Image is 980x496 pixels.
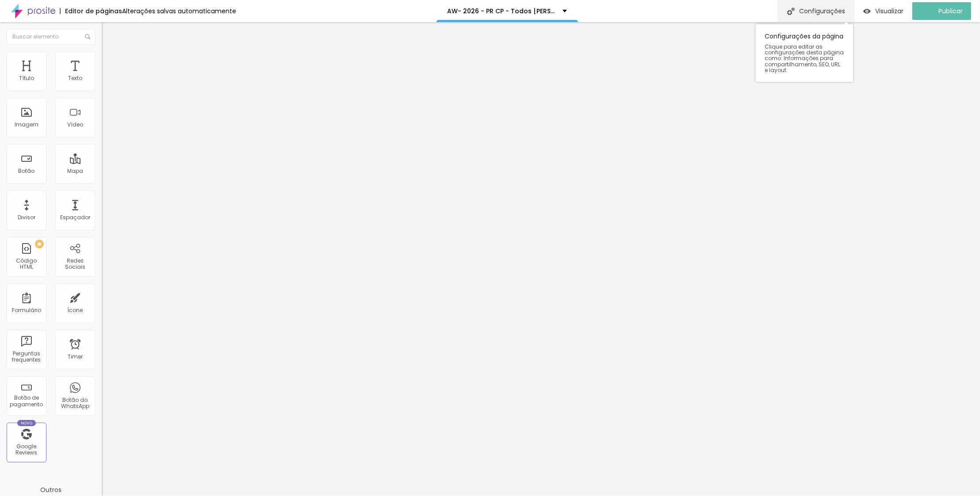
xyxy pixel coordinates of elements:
[7,29,95,45] input: Buscar elemento
[19,75,34,81] div: Título
[57,258,92,271] div: Redes Sociais
[787,8,795,15] img: Icone
[17,420,36,426] div: Novo
[68,75,82,81] div: Texto
[68,307,83,313] div: Ícone
[756,24,853,82] div: Configurações da página
[765,44,844,73] span: Clique para editar as configurações desta página como: Informações para compartilhamento, SEO, UR...
[60,8,122,14] div: Editor de páginas
[67,122,83,128] div: Vídeo
[60,214,90,221] div: Espaçador
[9,258,44,271] div: Código HTML
[68,354,83,360] div: Timer
[875,8,903,15] span: Visualizar
[863,8,871,15] img: view-1.svg
[448,8,556,14] p: AW- 2026 - PR CP - Todos [PERSON_NAME] historia para contar
[12,307,41,313] div: Formulário
[67,168,83,174] div: Mapa
[18,214,35,221] div: Divisor
[122,8,236,14] div: Alterações salvas automaticamente
[938,8,963,15] span: Publicar
[102,22,980,496] iframe: Editor
[15,122,38,128] div: Imagem
[19,168,35,174] div: Botão
[57,397,92,410] div: Botão do WhatsApp
[854,2,912,20] button: Visualizar
[9,351,44,363] div: Perguntas frequentes
[9,443,44,456] div: Google Reviews
[85,34,90,39] img: Icone
[9,395,44,408] div: Botão de pagamento
[912,2,971,20] button: Publicar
